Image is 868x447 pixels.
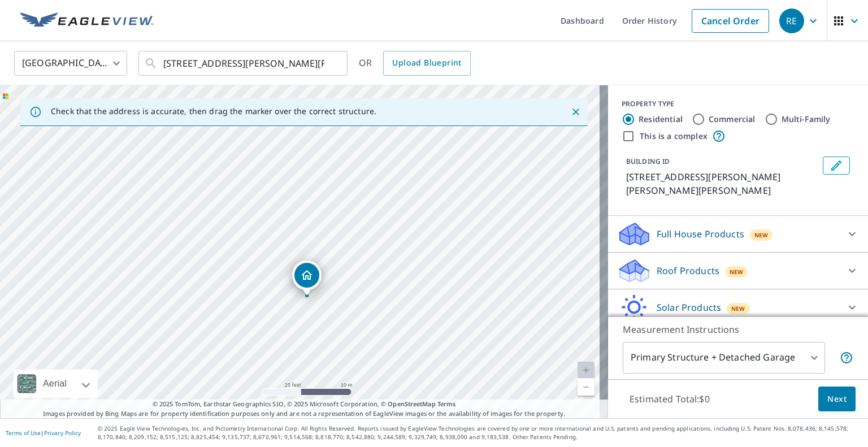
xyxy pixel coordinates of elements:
[40,370,70,398] div: Aerial
[383,51,470,76] a: Upload Blueprint
[823,157,850,175] button: Edit building 1
[388,400,435,408] a: OpenStreetMap
[709,114,756,125] label: Commercial
[620,387,719,411] p: Estimated Total: $0
[14,370,98,398] div: Aerial
[731,304,745,313] span: New
[20,12,154,29] img: EV Logo
[163,47,324,79] input: Search by address or latitude-longitude
[754,231,769,240] span: New
[153,400,456,409] span: © 2025 TomTom, Earthstar Geographics SIO, © 2025 Microsoft Corporation, ©
[782,114,831,125] label: Multi-Family
[623,323,853,336] p: Measurement Instructions
[44,429,81,437] a: Privacy Policy
[437,400,456,408] a: Terms
[292,261,322,296] div: Dropped pin, building 1, Residential property, 555 Narber Fry Rd Muncy, PA 17756
[617,257,859,284] div: Roof ProductsNew
[779,8,804,33] div: RE
[730,267,744,276] span: New
[51,106,376,116] p: Check that the address is accurate, then drag the marker over the correct structure.
[840,351,853,364] span: Your report will include the primary structure and a detached garage if one exists.
[392,56,461,70] span: Upload Blueprint
[359,51,471,76] div: OR
[578,379,594,396] a: Current Level 20, Zoom Out
[623,342,825,374] div: Primary Structure + Detached Garage
[657,301,721,314] p: Solar Products
[617,220,859,248] div: Full House ProductsNew
[14,47,127,79] div: [GEOGRAPHIC_DATA]
[578,362,594,379] a: Current Level 20, Zoom In Disabled
[617,294,859,321] div: Solar ProductsNew
[639,114,683,125] label: Residential
[98,424,862,441] p: © 2025 Eagle View Technologies, Inc. and Pictometry International Corp. All Rights Reserved. Repo...
[818,387,856,412] button: Next
[657,264,719,277] p: Roof Products
[827,392,847,406] span: Next
[626,157,670,166] p: BUILDING ID
[692,9,769,33] a: Cancel Order
[622,99,854,109] div: PROPERTY TYPE
[640,131,708,142] label: This is a complex
[568,105,583,119] button: Close
[6,429,81,436] p: |
[657,227,744,241] p: Full House Products
[626,170,818,197] p: [STREET_ADDRESS][PERSON_NAME][PERSON_NAME][PERSON_NAME]
[6,429,41,437] a: Terms of Use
